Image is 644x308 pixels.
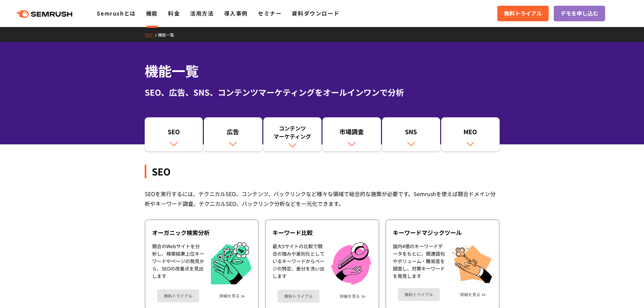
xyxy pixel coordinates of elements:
[148,127,200,139] div: SEO
[323,117,381,151] a: 市場調査
[145,189,500,209] div: SEOを実行するには、テクニカルSEO、コンテンツ、バックリンクなど様々な領域で総合的な施策が必要です。Semrushを使えば競合ドメイン分析やキーワード調査、テクニカルSEO、バックリンク分析...
[393,242,445,283] div: 国内4億のキーワードデータをもとに、関連語句やボリューム・難易度を調査し、対策キーワードを発見します
[224,9,248,17] a: 導入事例
[145,165,500,178] div: SEO
[398,288,440,301] a: 無料トライアル
[152,229,252,237] div: オーガニック検索分析
[190,9,214,17] a: 活用方法
[292,9,339,17] a: 資料ダウンロード
[145,86,500,98] div: SEO、広告、SNS、コンテンツマーケティングをオールインワンで分析
[97,9,136,17] a: Semrushとは
[211,242,252,285] img: オーガニック検索分析
[393,229,492,237] div: キーワードマジックツール
[272,242,325,285] div: 最大5サイトの比較で競合の強みや差別化としているキーワードからページの特定、差分を洗い出します
[272,229,372,237] div: キーワード比較
[146,9,158,17] a: 機能
[326,127,378,139] div: 市場調査
[145,32,158,38] a: TOP
[382,117,440,151] a: SNS
[258,9,282,17] a: セミナー
[278,290,319,303] a: 無料トライアル
[207,127,259,139] div: 広告
[168,9,180,17] a: 料金
[157,289,199,302] a: 無料トライアル
[560,9,598,18] span: デモを申し込む
[497,6,549,21] a: 無料トライアル
[452,242,492,283] img: キーワードマジックツール
[441,117,500,151] a: MEO
[554,6,605,21] a: デモを申し込む
[267,124,318,140] div: コンテンツ マーケティング
[158,32,179,38] a: 機能一覧
[340,294,360,299] a: 詳細を見る
[263,117,322,151] a: コンテンツマーケティング
[445,127,496,139] div: MEO
[145,61,500,81] h1: 機能一覧
[152,242,204,285] div: 競合のWebサイトを分析し、検索結果上位キーワードやページの発見から、SEOの改善点を見出します
[145,117,203,151] a: SEO
[385,127,437,139] div: SNS
[460,292,480,297] a: 詳細を見る
[331,242,371,285] img: キーワード比較
[204,117,262,151] a: 広告
[219,293,240,298] a: 詳細を見る
[504,9,542,18] span: 無料トライアル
